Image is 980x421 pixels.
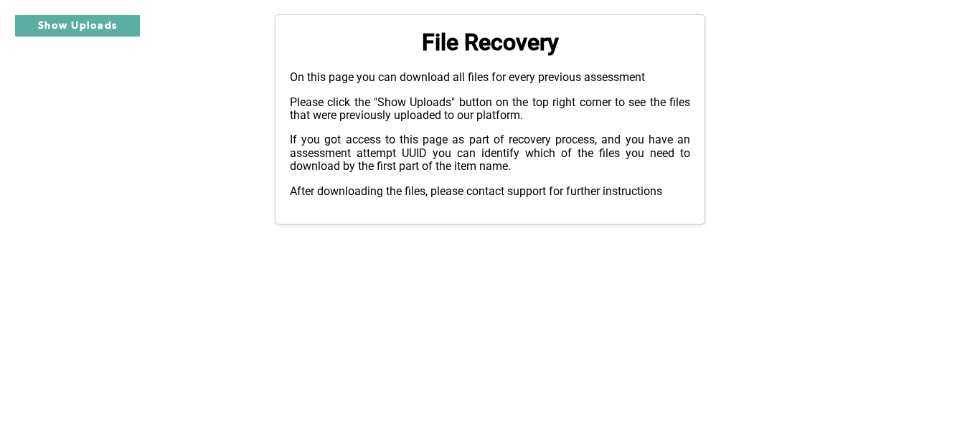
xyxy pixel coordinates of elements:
[290,185,690,198] p: After downloading the files, please contact support for further instructions
[290,133,690,173] p: If you got access to this page as part of recovery process, and you have an assessment attempt UU...
[290,29,690,56] h1: File Recovery
[14,14,141,37] button: Show Uploads
[290,96,690,123] p: Please click the "Show Uploads" button on the top right corner to see the files that were previou...
[290,71,690,84] p: On this page you can download all files for every previous assessment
